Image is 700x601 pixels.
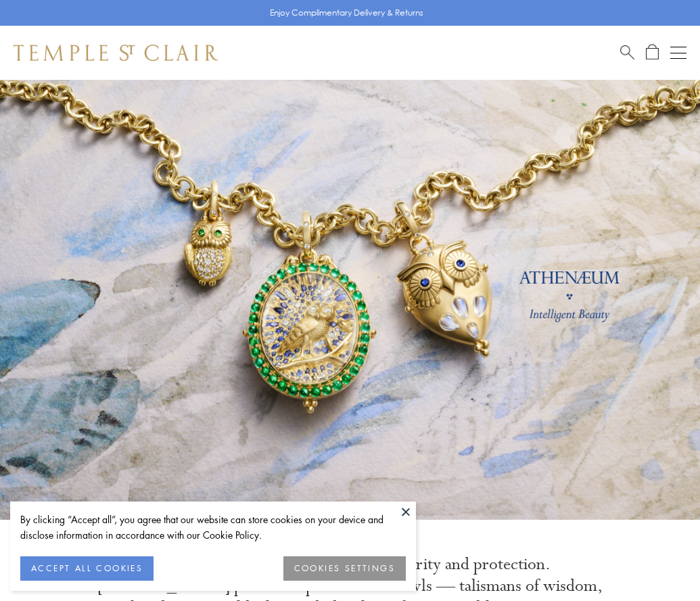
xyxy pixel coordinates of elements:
[270,6,423,20] p: Enjoy Complimentary Delivery & Returns
[14,45,218,61] img: Temple St. Clair
[646,44,659,61] a: Open Shopping Bag
[20,512,406,543] div: By clicking “Accept all”, you agree that our website can store cookies on your device and disclos...
[20,556,154,581] button: ACCEPT ALL COOKIES
[283,556,406,581] button: COOKIES SETTINGS
[620,44,634,61] a: Search
[670,45,686,61] button: Open navigation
